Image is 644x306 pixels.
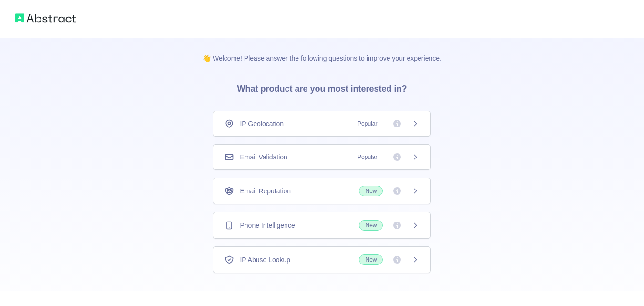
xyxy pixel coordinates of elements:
[352,119,383,128] span: Popular
[359,186,383,196] span: New
[187,38,457,63] p: 👋 Welcome! Please answer the following questions to improve your experience.
[240,221,295,230] span: Phone Intelligence
[15,11,76,25] img: Abstract logo
[240,152,287,162] span: Email Validation
[359,220,383,231] span: New
[240,255,290,264] span: IP Abuse Lookup
[352,152,383,162] span: Popular
[359,254,383,265] span: New
[240,186,291,196] span: Email Reputation
[222,63,422,111] h3: What product are you most interested in?
[240,119,284,128] span: IP Geolocation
